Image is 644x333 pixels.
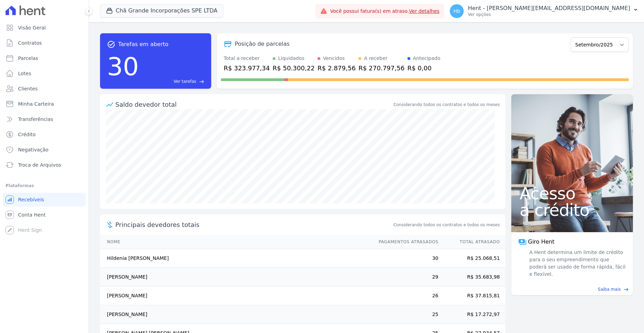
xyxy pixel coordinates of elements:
[323,55,345,62] div: Vencidos
[18,24,46,31] span: Visão Geral
[18,116,53,123] span: Transferências
[278,55,305,62] div: Liquidados
[3,67,86,80] a: Lotes
[273,63,315,73] div: R$ 50.300,22
[100,4,223,17] button: Chã Grande Incorporações SPE LTDA
[18,100,54,107] span: Minha Carteira
[224,55,270,62] div: Total a receber
[317,63,356,73] div: R$ 2.879,56
[520,185,625,202] span: Acesso
[358,63,405,73] div: R$ 270.797,56
[107,49,139,85] div: 30
[372,305,439,324] td: 25
[118,40,168,49] span: Tarefas em aberto
[18,70,31,77] span: Lotes
[372,235,439,249] th: Pagamentos Atrasados
[142,78,204,85] a: Ver tarefas east
[407,63,440,73] div: R$ 0,00
[224,63,270,73] div: R$ 323.977,34
[235,40,290,48] div: Posição de parcelas
[3,208,86,222] a: Conta Hent
[528,249,626,278] span: A Hent determina um limite de crédito para o seu empreendimento que poderá ser usado de forma ráp...
[18,161,61,168] span: Troca de Arquivos
[3,158,86,172] a: Troca de Arquivos
[115,100,392,109] div: Saldo devedor total
[439,249,505,268] td: R$ 25.068,51
[3,193,86,207] a: Recebíveis
[18,40,42,46] span: Contratos
[100,305,372,324] td: [PERSON_NAME]
[3,128,86,141] a: Crédito
[3,36,86,50] a: Contratos
[515,286,629,292] a: Saiba mais east
[3,97,86,111] a: Minha Carteira
[372,268,439,287] td: 29
[100,235,372,249] th: Nome
[372,287,439,305] td: 26
[100,287,372,305] td: [PERSON_NAME]
[439,235,505,249] th: Total Atrasado
[439,268,505,287] td: R$ 35.683,98
[174,78,196,85] span: Ver tarefas
[3,82,86,96] a: Clientes
[468,5,630,12] p: Hent - [PERSON_NAME][EMAIL_ADDRESS][DOMAIN_NAME]
[364,55,388,62] div: A receber
[394,102,500,108] div: Considerando todos os contratos e todos os meses
[3,51,86,65] a: Parcelas
[100,268,372,287] td: [PERSON_NAME]
[3,21,86,35] a: Visão Geral
[468,12,630,17] p: Ver opções
[598,286,621,292] span: Saiba mais
[6,182,83,190] div: Plataformas
[624,287,629,292] span: east
[18,131,36,138] span: Crédito
[409,8,440,14] a: Ver detalhes
[115,220,392,229] span: Principais devedores totais
[520,202,625,218] span: a crédito
[18,196,44,203] span: Recebíveis
[100,249,372,268] td: Hildenia [PERSON_NAME]
[3,112,86,126] a: Transferências
[199,79,204,84] span: east
[413,55,440,62] div: Antecipado
[3,143,86,157] a: Negativação
[439,305,505,324] td: R$ 17.272,97
[453,9,460,14] span: Hb
[528,238,554,246] span: Giro Hent
[439,287,505,305] td: R$ 37.815,81
[18,211,46,218] span: Conta Hent
[107,40,115,49] span: task_alt
[444,1,644,21] button: Hb Hent - [PERSON_NAME][EMAIL_ADDRESS][DOMAIN_NAME] Ver opções
[330,8,439,15] span: Você possui fatura(s) em atraso.
[394,222,500,228] span: Considerando todos os contratos e todos os meses
[18,55,38,62] span: Parcelas
[372,249,439,268] td: 30
[18,85,38,92] span: Clientes
[18,146,49,153] span: Negativação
